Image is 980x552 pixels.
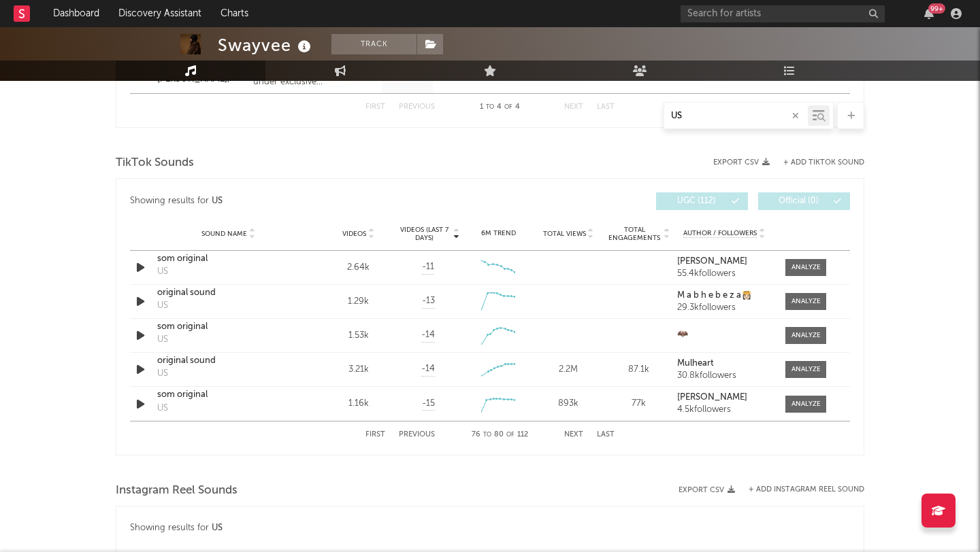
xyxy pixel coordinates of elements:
[677,291,752,300] strong: M a b h e b e z a👸🏻
[537,397,600,411] div: 893k
[422,397,435,411] span: -15
[564,431,583,438] button: Next
[713,158,770,167] button: Export CSV
[656,192,748,210] button: UGC(112)
[543,230,586,238] span: Total Views
[327,397,390,411] div: 1.16k
[212,193,223,209] div: US
[130,520,850,536] div: Showing results for
[758,192,850,210] button: Official(0)
[327,363,390,377] div: 3.21k
[677,393,747,402] strong: [PERSON_NAME]
[677,359,772,368] a: Mulheart
[157,354,299,368] a: original sound
[665,197,728,205] span: UGC ( 112 )
[157,333,168,347] div: US
[924,8,934,19] button: 99+
[422,294,435,308] span: -13
[677,257,747,266] strong: [PERSON_NAME]
[677,330,772,339] a: 🦇
[677,393,772,402] a: [PERSON_NAME]
[157,320,299,334] a: som original
[664,111,808,122] input: Search by song name or URL
[677,269,772,279] div: 55.4k followers
[681,5,885,22] input: Search for artists
[597,431,615,438] button: Last
[677,359,714,368] strong: Mulheart
[677,257,772,266] a: [PERSON_NAME]
[483,432,491,438] span: to
[421,328,435,342] span: -14
[749,486,864,494] button: + Add Instagram Reel Sound
[130,192,490,210] div: Showing results for
[342,230,366,238] span: Videos
[607,397,670,411] div: 77k
[327,295,390,309] div: 1.29k
[537,363,600,377] div: 2.2M
[365,431,385,438] button: First
[399,431,435,438] button: Previous
[467,228,530,239] div: 6M Trend
[677,371,772,381] div: 30.8k followers
[770,159,864,167] button: + Add TikTok Sound
[462,427,537,443] div: 76 80 112
[735,486,864,494] div: + Add Instagram Reel Sound
[783,159,864,167] button: + Add TikTok Sound
[331,34,416,54] button: Track
[677,330,688,339] strong: 🦇
[157,286,299,300] a: original sound
[677,303,772,313] div: 29.3k followers
[421,362,435,376] span: -14
[157,252,299,266] a: som original
[201,230,247,238] span: Sound Name
[677,291,772,300] a: M a b h e b e z a👸🏻
[157,388,299,402] a: som original
[683,229,757,238] span: Author / Followers
[397,226,452,242] span: Videos (last 7 days)
[679,486,735,494] button: Export CSV
[422,260,434,274] span: -11
[928,3,945,14] div: 99 +
[116,155,194,171] span: TikTok Sounds
[506,432,514,438] span: of
[327,261,390,275] div: 2.64k
[116,483,238,499] span: Instagram Reel Sounds
[157,367,168,381] div: US
[677,405,772,415] div: 4.5k followers
[157,402,168,415] div: US
[462,99,537,116] div: 1 4 4
[327,329,390,343] div: 1.53k
[157,265,168,279] div: US
[607,363,670,377] div: 87.1k
[767,197,830,205] span: Official ( 0 )
[218,34,314,56] div: Swayvee
[212,520,223,536] div: US
[157,299,168,313] div: US
[607,226,662,242] span: Total Engagements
